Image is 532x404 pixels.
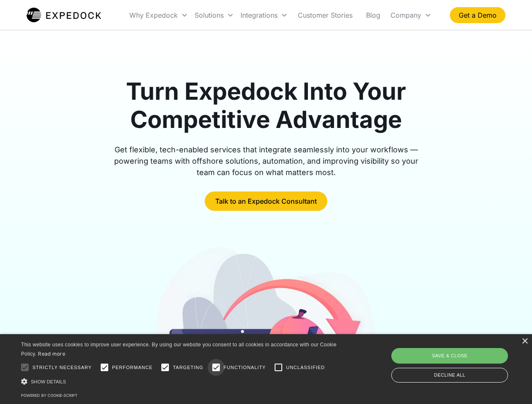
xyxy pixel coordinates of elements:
div: Company [390,11,421,19]
a: home [27,7,101,24]
a: Blog [359,1,387,29]
div: Solutions [191,1,237,29]
div: Company [387,1,435,29]
a: Powered by cookie-script [21,393,78,398]
span: Show details [31,379,66,384]
span: Unclassified [286,364,325,371]
div: Show details [21,377,340,386]
iframe: Chat Widget [392,313,532,404]
div: Why Expedock [126,1,191,29]
div: Integrations [241,11,278,19]
span: Functionality [224,364,266,371]
a: Get a Demo [450,7,505,23]
a: Customer Stories [291,1,359,29]
div: Solutions [195,11,224,19]
span: Performance [112,364,153,371]
div: Integrations [237,1,291,29]
span: Targeting [173,364,203,371]
a: Talk to an Expedock Consultant [205,191,327,211]
span: Strictly necessary [32,364,92,371]
div: Why Expedock [129,11,178,19]
div: Get flexible, tech-enabled services that integrate seamlessly into your workflows — powering team... [104,144,428,178]
h1: Turn Expedock Into Your Competitive Advantage [104,77,428,134]
span: This website uses cookies to improve user experience. By using our website you consent to all coo... [21,342,337,357]
a: Read more [38,351,65,357]
img: Expedock Logo [27,7,101,24]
